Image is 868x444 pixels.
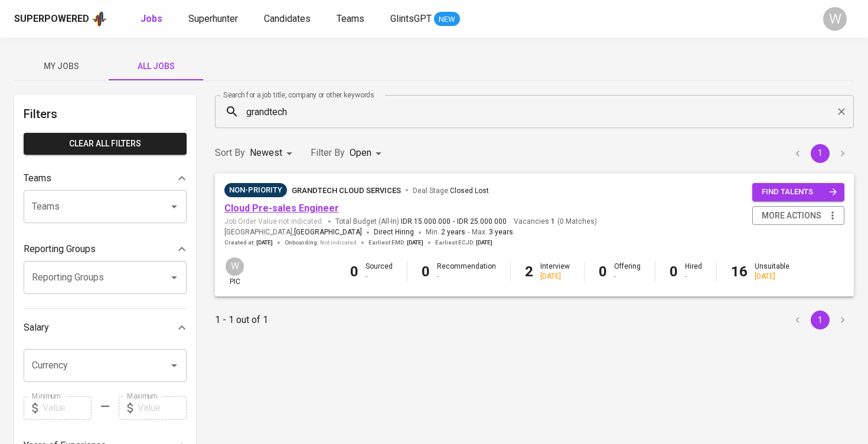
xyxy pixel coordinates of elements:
div: Hired [685,262,702,282]
h6: Filters [24,105,187,123]
div: - [366,272,393,282]
button: page 1 [811,311,830,329]
span: [DATE] [407,239,423,247]
span: Teams [337,13,364,24]
button: Open [166,357,182,374]
span: Earliest ECJD : [435,239,492,247]
div: [DATE] [540,272,570,282]
p: Newest [250,146,282,160]
span: find talents [762,185,837,199]
p: 1 - 1 out of 1 [215,313,268,327]
button: Clear All filters [24,133,187,155]
a: Jobs [141,12,165,27]
b: 2 [525,263,533,280]
span: Closed Lost [450,187,489,195]
div: Salary [24,316,187,339]
span: Not indicated [320,239,357,247]
span: [GEOGRAPHIC_DATA] [294,227,362,239]
span: All Jobs [116,59,196,74]
span: Deal Stage : [413,187,489,195]
p: Reporting Groups [24,242,96,256]
div: Reporting Groups [24,237,187,261]
span: My Jobs [21,59,102,74]
button: page 1 [811,144,830,163]
span: GrandTech Cloud Services [292,186,401,195]
input: Value [138,396,187,420]
span: 1 [549,217,555,227]
span: Superhunter [188,13,238,24]
span: Total Budget (All-In) [335,217,507,227]
span: GlintsGPT [390,13,432,24]
b: 0 [670,263,678,280]
span: NEW [434,14,460,25]
nav: pagination navigation [787,144,854,163]
span: - [453,217,455,227]
div: - [685,272,702,282]
nav: pagination navigation [787,311,854,329]
div: Teams [24,166,187,190]
p: Salary [24,321,49,335]
div: Newest [250,142,296,164]
span: 2 years [441,228,465,236]
div: Unsuitable [755,262,789,282]
p: Teams [24,171,51,185]
span: Min. [426,228,465,236]
a: Superpoweredapp logo [14,10,107,28]
p: Filter By [311,146,345,160]
span: Non-Priority [224,184,287,196]
div: - [437,272,496,282]
button: more actions [752,206,844,226]
b: 16 [731,263,748,280]
span: Earliest EMD : [368,239,423,247]
span: Open [350,147,371,158]
input: Value [43,396,92,420]
span: Clear All filters [33,136,177,151]
b: 0 [599,263,607,280]
div: Sourced [366,262,393,282]
span: 3 years [489,228,513,236]
a: Teams [337,12,367,27]
div: W [823,7,847,31]
span: IDR 25.000.000 [457,217,507,227]
img: app logo [92,10,107,28]
div: Superpowered [14,12,89,26]
div: Interview [540,262,570,282]
span: more actions [762,208,821,223]
span: Onboarding : [285,239,357,247]
div: Offering [614,262,641,282]
button: Clear [833,103,850,120]
p: Sort By [215,146,245,160]
span: [DATE] [256,239,273,247]
a: Candidates [264,12,313,27]
div: Open [350,142,386,164]
span: Max. [472,228,513,236]
span: Job Order Value not indicated. [224,217,324,227]
a: Superhunter [188,12,240,27]
span: Created at : [224,239,273,247]
button: Open [166,198,182,215]
button: Open [166,269,182,286]
span: [DATE] [476,239,492,247]
span: IDR 15.000.000 [401,217,451,227]
a: Cloud Pre-sales Engineer [224,203,339,214]
div: pic [224,256,245,287]
div: W [224,256,245,277]
b: 0 [350,263,358,280]
span: - [468,227,469,239]
a: GlintsGPT NEW [390,12,460,27]
b: 0 [422,263,430,280]
div: [DATE] [755,272,789,282]
span: [GEOGRAPHIC_DATA] , [224,227,362,239]
span: Vacancies ( 0 Matches ) [514,217,597,227]
span: Direct Hiring [374,228,414,236]
button: find talents [752,183,844,201]
b: Jobs [141,13,162,24]
div: - [614,272,641,282]
div: Recommendation [437,262,496,282]
span: Candidates [264,13,311,24]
